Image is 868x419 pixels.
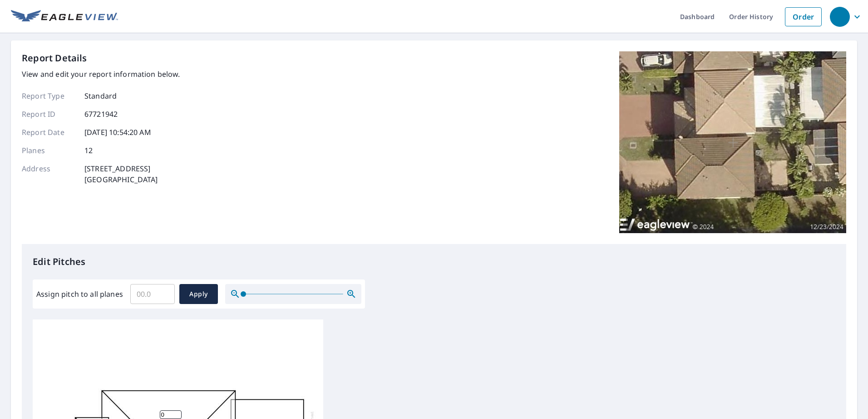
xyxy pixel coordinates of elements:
[187,289,211,300] span: Apply
[130,281,175,307] input: 00.0
[84,127,151,138] p: [DATE] 10:54:20 AM
[22,163,76,185] p: Address
[619,51,846,233] img: Top image
[84,145,93,156] p: 12
[84,163,158,185] p: [STREET_ADDRESS] [GEOGRAPHIC_DATA]
[22,127,76,138] p: Report Date
[84,109,118,120] p: 67721942
[22,109,76,120] p: Report ID
[22,145,76,156] p: Planes
[84,90,117,101] p: Standard
[22,51,87,65] p: Report Details
[785,7,822,26] a: Order
[11,10,118,24] img: EV Logo
[33,255,835,269] p: Edit Pitches
[36,289,123,299] label: Assign pitch to all planes
[22,90,76,101] p: Report Type
[179,284,218,304] button: Apply
[22,69,180,80] p: View and edit your report information below.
